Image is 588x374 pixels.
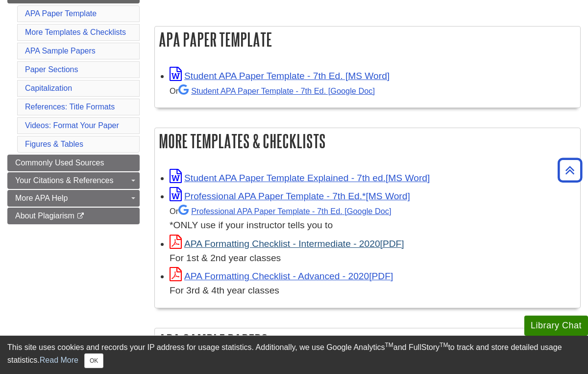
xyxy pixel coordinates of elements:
a: Commonly Used Sources [7,155,140,171]
h2: APA Sample Papers [155,328,580,354]
i: This link opens in a new window [76,213,85,219]
a: APA Sample Papers [25,47,96,55]
a: Professional APA Paper Template - 7th Ed. [178,207,391,215]
a: Capitalization [25,84,72,92]
sup: TM [385,342,393,348]
a: Link opens in new window [170,239,404,249]
a: Videos: Format Your Paper [25,121,119,130]
div: This site uses cookies and records your IP address for usage statistics. Additionally, we use Goo... [7,342,581,368]
sup: TM [440,342,448,348]
a: References: Title Formats [25,103,115,111]
h2: More Templates & Checklists [155,128,580,154]
h2: APA Paper Template [155,27,580,53]
div: For 3rd & 4th year classes [170,284,575,298]
a: Your Citations & References [7,172,140,189]
a: Link opens in new window [170,173,430,183]
small: Or [170,207,391,215]
a: Link opens in new window [170,71,390,81]
a: Back to Top [554,163,586,177]
span: More APA Help [15,194,68,202]
a: Figures & Tables [25,140,83,148]
span: Commonly Used Sources [15,159,104,167]
a: Paper Sections [25,65,78,74]
div: *ONLY use if your instructor tells you to [170,204,575,233]
button: Close [84,353,103,368]
a: More Templates & Checklists [25,28,126,36]
button: Library Chat [524,316,588,336]
span: Your Citations & References [15,176,113,185]
a: Read More [40,356,78,364]
a: About Plagiarism [7,208,140,224]
div: For 1st & 2nd year classes [170,251,575,266]
small: Or [170,86,375,95]
a: Link opens in new window [170,271,393,281]
a: APA Paper Template [25,9,97,18]
a: More APA Help [7,190,140,207]
a: Student APA Paper Template - 7th Ed. [Google Doc] [178,86,375,95]
a: Link opens in new window [170,191,410,201]
span: About Plagiarism [15,212,74,220]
